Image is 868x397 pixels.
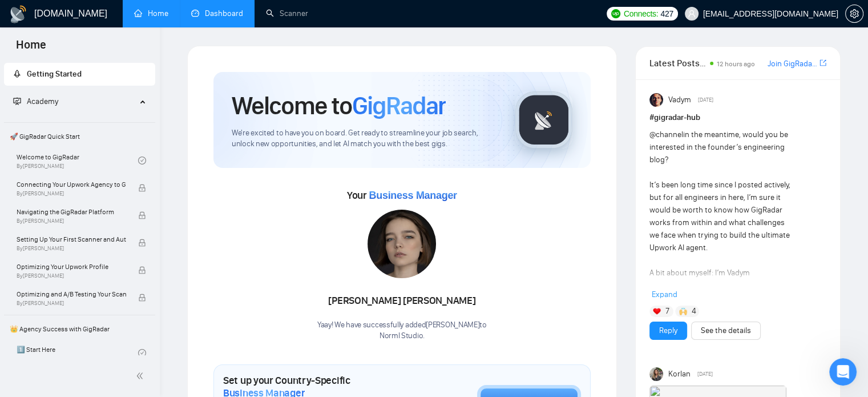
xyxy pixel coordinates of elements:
[27,69,82,79] span: Getting Started
[665,306,669,317] span: 7
[515,91,572,149] img: gigradar-logo.png
[368,210,436,278] img: 1706121149071-multi-264.jpg
[138,184,146,192] span: lock
[17,218,126,224] span: By [PERSON_NAME]
[649,93,663,107] img: Vadym
[819,58,826,67] span: export
[845,9,863,18] a: setting
[27,97,58,106] span: Academy
[698,95,713,105] span: [DATE]
[136,370,147,382] span: double-left
[679,307,687,315] img: 🙌
[134,9,168,18] a: homeHome
[668,368,690,380] span: Korlan
[17,206,126,218] span: Navigating the GigRadar Platform
[17,245,126,252] span: By [PERSON_NAME]
[768,58,817,70] a: Join GigRadar Slack Community
[652,290,677,299] span: Expand
[138,266,146,274] span: lock
[819,58,826,69] a: export
[17,340,138,366] a: 1️⃣ Start Here
[691,306,696,317] span: 4
[138,157,146,165] span: check-circle
[624,7,658,20] span: Connects:
[191,9,243,18] a: dashboardDashboard
[649,322,687,340] button: Reply
[4,63,155,86] li: Getting Started
[649,130,683,139] span: @channel
[701,324,751,337] a: See the details
[9,5,27,23] img: logo
[317,291,487,311] div: [PERSON_NAME] [PERSON_NAME]
[668,94,691,106] span: Vadym
[17,234,126,245] span: Setting Up Your First Scanner and Auto-Bidder
[17,190,126,197] span: By [PERSON_NAME]
[17,272,126,279] span: By [PERSON_NAME]
[232,128,497,150] span: We're excited to have you on board. Get ready to streamline your job search, unlock new opportuni...
[138,294,146,302] span: lock
[232,90,446,121] h1: Welcome to
[697,369,713,379] span: [DATE]
[352,90,446,121] span: GigRadar
[138,211,146,219] span: lock
[17,261,126,272] span: Optimizing Your Upwork Profile
[691,322,761,340] button: See the details
[660,7,673,20] span: 427
[317,331,487,342] p: Norml Studio .
[347,189,457,202] span: Your
[611,9,620,18] img: upwork-logo.png
[846,9,863,18] span: setting
[649,367,663,381] img: Korlan
[17,288,126,300] span: Optimizing and A/B Testing Your Scanner for Better Results
[829,358,857,386] iframe: Intercom live chat
[7,37,55,61] span: Home
[13,70,21,78] span: rocket
[13,97,21,105] span: fund-projection-screen
[317,320,487,342] div: Yaay! We have successfully added [PERSON_NAME] to
[717,60,755,68] span: 12 hours ago
[653,307,661,315] img: ❤️
[138,239,146,247] span: lock
[138,349,146,357] span: check-circle
[17,179,126,190] span: Connecting Your Upwork Agency to GigRadar
[17,300,126,307] span: By [PERSON_NAME]
[649,111,826,124] h1: # gigradar-hub
[369,190,457,201] span: Business Manager
[13,97,58,106] span: Academy
[659,324,677,337] a: Reply
[845,5,863,23] button: setting
[5,125,154,148] span: 🚀 GigRadar Quick Start
[5,318,154,340] span: 👑 Agency Success with GigRadar
[688,10,696,18] span: user
[17,148,138,173] a: Welcome to GigRadarBy[PERSON_NAME]
[649,56,706,70] span: Latest Posts from the GigRadar Community
[266,9,308,18] a: searchScanner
